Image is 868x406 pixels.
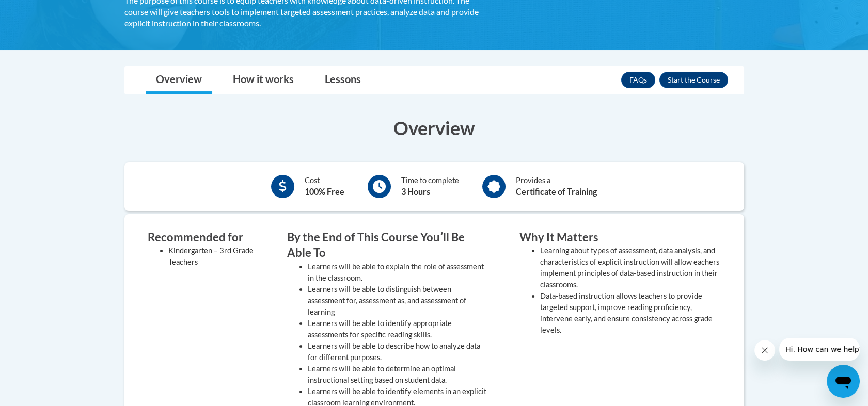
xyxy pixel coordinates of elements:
a: Lessons [314,67,371,94]
div: Time to complete [401,175,459,198]
h3: By the End of This Course Youʹll Be Able To [287,230,488,262]
b: 3 Hours [401,187,430,197]
h3: Recommended for [148,230,256,246]
div: Provides a [516,175,597,198]
li: Kindergarten – 3rd Grade Teachers [168,245,256,268]
a: How it works [223,67,304,94]
iframe: Button to launch messaging window [827,365,860,398]
span: Hi. How can we help? [6,7,84,15]
li: Learners will be able to distinguish between assessment for, assessment as, and assessment of lea... [308,284,488,318]
li: Learning about types of assessment, data analysis, and characteristics of explicit instruction wi... [540,245,721,290]
h3: Why It Matters [519,230,721,246]
div: Cost [305,175,344,198]
li: Learners will be able to describe how to analyze data for different purposes. [308,340,488,363]
li: Learners will be able to explain the role of assessment in the classroom. [308,261,488,284]
li: Learners will be able to identify appropriate assessments for specific reading skills. [308,318,488,340]
b: Certificate of Training [516,187,597,197]
li: Data-based instruction allows teachers to provide targeted support, improve reading proficiency, ... [540,290,721,336]
iframe: Close message [754,340,775,361]
a: FAQs [621,72,655,88]
button: Enroll [659,72,728,88]
iframe: Message from company [779,338,860,361]
b: 100% Free [305,187,344,197]
a: Overview [146,67,212,94]
li: Learners will be able to determine an optimal instructional setting based on student data. [308,363,488,386]
h3: Overview [124,115,744,141]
